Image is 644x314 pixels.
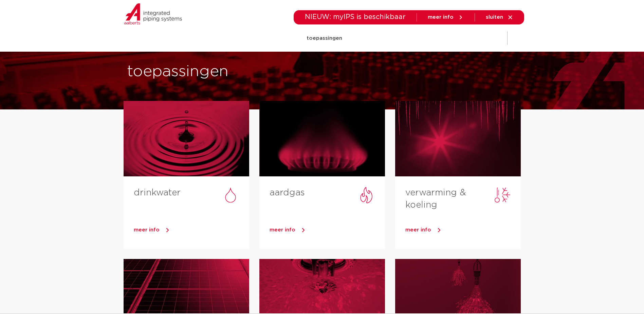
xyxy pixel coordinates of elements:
span: meer info [405,227,431,232]
a: meer info [134,225,249,235]
div: my IPS [491,24,498,52]
span: meer info [428,15,454,20]
a: markten [271,25,293,51]
span: sluiten [486,15,503,20]
a: over ons [434,25,457,51]
nav: Menu [230,25,457,51]
span: NIEUW: myIPS is beschikbaar [305,14,406,20]
a: services [398,25,420,51]
a: drinkwater [134,188,181,197]
a: aardgas [270,188,305,197]
a: meer info [270,225,385,235]
a: meer info [428,14,464,20]
a: toepassingen [307,25,342,51]
a: producten [230,25,258,51]
a: downloads [356,25,385,51]
h1: toepassingen [127,61,319,83]
a: sluiten [486,14,513,20]
a: meer info [405,225,521,235]
span: meer info [134,227,160,232]
a: verwarming & koeling [405,188,466,209]
span: meer info [270,227,295,232]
